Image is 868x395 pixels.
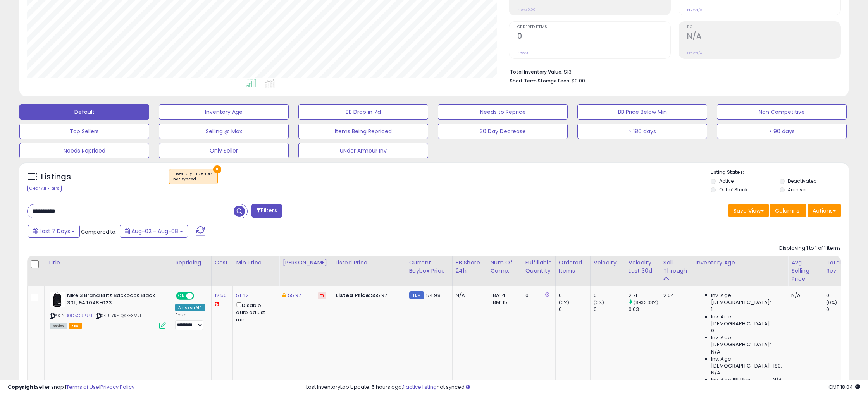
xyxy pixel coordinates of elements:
[719,178,734,184] label: Active
[828,383,860,391] span: 2025-08-16 18:04 GMT
[663,292,686,299] div: 2.04
[559,306,590,313] div: 0
[236,301,273,323] div: Disable auto adjust min
[808,204,841,217] button: Actions
[770,204,806,217] button: Columns
[559,259,587,275] div: Ordered Items
[719,186,747,193] label: Out of Stock
[629,292,660,299] div: 2.71
[525,292,549,299] div: 0
[50,292,65,307] img: 31XwJgioiSL._SL40_.jpg
[687,51,702,55] small: Prev: N/A
[288,292,301,299] a: 55.97
[120,225,188,238] button: Aug-02 - Aug-08
[634,299,659,306] small: (8933.33%)
[306,384,860,391] div: Last InventoryLab Update: 5 hours ago, not synced.
[41,172,71,182] h5: Listings
[50,323,67,329] span: All listings currently available for purchase on Amazon
[711,327,714,334] span: 0
[791,292,817,299] div: N/A
[572,77,585,84] span: $0.00
[177,293,186,299] span: ON
[175,304,205,311] div: Amazon AI *
[159,104,289,120] button: Inventory Age
[773,376,782,383] span: N/A
[66,383,99,391] a: Terms of Use
[426,292,441,299] span: 54.98
[711,334,782,348] span: Inv. Age [DEMOGRAPHIC_DATA]:
[215,292,227,299] a: 12.50
[788,186,809,193] label: Archived
[159,143,289,158] button: Only Seller
[594,299,604,306] small: (0%)
[791,259,820,283] div: Avg Selling Price
[409,291,424,299] small: FBM
[19,124,149,139] button: Top Sellers
[28,225,80,238] button: Last 7 Days
[48,259,169,267] div: Title
[826,259,854,275] div: Total Rev.
[175,259,208,267] div: Repricing
[403,383,437,391] a: 1 active listing
[711,376,752,383] span: Inv. Age 181 Plus:
[663,259,689,275] div: Sell Through
[456,259,484,275] div: BB Share 24h.
[175,313,205,330] div: Preset:
[687,7,702,12] small: Prev: N/A
[491,259,519,275] div: Num of Comp.
[517,25,671,29] span: Ordered Items
[282,259,329,267] div: [PERSON_NAME]
[336,259,403,267] div: Listed Price
[19,143,149,158] button: Needs Repriced
[525,259,552,275] div: Fulfillable Quantity
[629,259,657,275] div: Velocity Last 30d
[517,51,528,55] small: Prev: 0
[336,292,400,299] div: $55.97
[438,124,568,139] button: 30 Day Decrease
[629,306,660,313] div: 0.03
[456,292,481,299] div: N/A
[213,165,221,173] button: ×
[594,306,625,313] div: 0
[67,292,161,308] b: Nike 3 Brand Blitz Backpack Black 30L, 9AT048-023
[173,171,214,182] span: Inventory lab errors :
[775,207,799,215] span: Columns
[81,228,117,235] span: Compared to:
[19,104,149,120] button: Default
[298,124,428,139] button: Items Being Repriced
[159,124,289,139] button: Selling @ Max
[779,245,841,252] div: Displaying 1 to 1 of 1 items
[510,77,570,84] b: Short Term Storage Fees:
[409,259,449,275] div: Current Buybox Price
[687,25,840,29] span: ROI
[717,124,847,139] button: > 90 days
[711,169,849,176] p: Listing States:
[510,67,835,76] li: $13
[687,32,840,42] h2: N/A
[8,383,36,391] strong: Copyright
[438,104,568,120] button: Needs to Reprice
[711,355,782,369] span: Inv. Age [DEMOGRAPHIC_DATA]-180:
[236,259,276,267] div: Min Price
[594,292,625,299] div: 0
[594,259,622,267] div: Velocity
[559,292,590,299] div: 0
[717,104,847,120] button: Non Competitive
[50,292,166,328] div: ASIN:
[131,227,178,235] span: Aug-02 - Aug-08
[826,292,858,299] div: 0
[517,32,671,42] h2: 0
[711,306,713,313] span: 1
[559,299,570,306] small: (0%)
[577,104,707,120] button: BB Price Below Min
[298,143,428,158] button: UNder Armour Inv
[298,104,428,120] button: BB Drop in 7d
[336,292,371,299] b: Listed Price:
[826,299,837,306] small: (0%)
[65,313,93,319] a: B0D5C9PR4F
[711,369,720,376] span: N/A
[711,349,720,355] span: N/A
[40,227,70,235] span: Last 7 Days
[510,69,563,75] b: Total Inventory Value:
[193,293,205,299] span: OFF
